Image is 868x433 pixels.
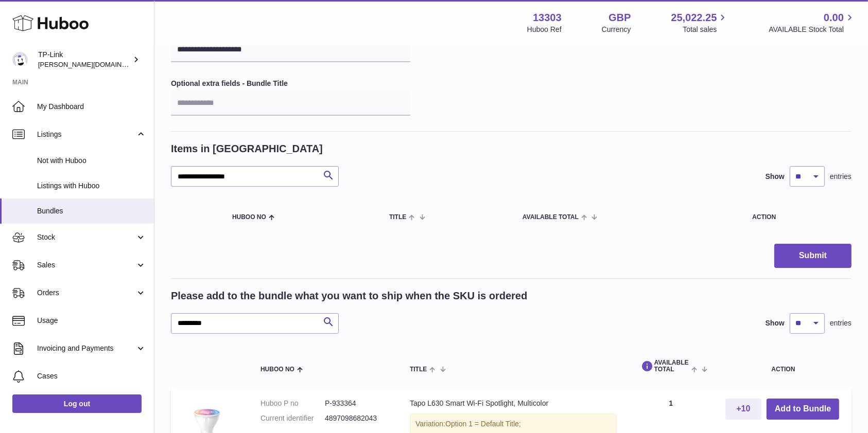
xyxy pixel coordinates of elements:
span: Bundles [37,206,146,216]
a: 25,022.25 Total sales [671,11,728,34]
h2: Please add to the bundle what you want to ship when the SKU is ordered [171,289,527,303]
span: Listings with Huboo [37,181,146,191]
label: Show [766,172,785,182]
img: susie.li@tp-link.com [12,52,28,67]
span: AVAILABLE Total [637,359,689,373]
label: Show [766,318,785,328]
span: Title [410,366,427,373]
strong: GBP [609,11,631,25]
span: Not with Huboo [37,156,146,166]
dt: Huboo P no [261,399,325,408]
dt: Current identifier [261,413,325,423]
span: Total sales [683,25,728,34]
div: Action [752,214,841,221]
div: Huboo Ref [527,25,562,34]
button: Submit [774,244,852,268]
th: Action [715,349,852,383]
h2: Items in [GEOGRAPHIC_DATA] [171,142,323,156]
span: Option 1 = Default Title; [445,420,521,428]
span: 0.00 [824,11,844,25]
span: 25,022.25 [671,11,717,25]
span: Huboo no [261,366,294,373]
span: My Dashboard [37,102,146,112]
dd: P-933364 [325,399,389,408]
dd: 4897098682043 [325,413,389,423]
span: Listings [37,130,135,139]
span: Invoicing and Payments [37,344,135,353]
strong: 13303 [533,11,562,25]
span: Usage [37,316,146,326]
span: Sales [37,260,135,270]
span: entries [830,318,852,328]
span: Cases [37,371,146,381]
span: AVAILABLE Stock Total [769,25,856,34]
span: AVAILABLE Total [523,214,579,221]
span: Orders [37,288,135,298]
a: 0.00 AVAILABLE Stock Total [769,11,856,34]
button: +10 [725,399,761,420]
div: Currency [602,25,631,34]
span: entries [830,172,852,182]
span: Huboo no [232,214,266,221]
div: TP-Link [38,50,131,69]
span: Title [389,214,406,221]
span: Stock [37,232,135,242]
span: [PERSON_NAME][DOMAIN_NAME][EMAIL_ADDRESS][DOMAIN_NAME] [38,60,260,68]
a: Log out [12,394,142,413]
label: Optional extra fields - Bundle Title [171,79,410,88]
button: Add to Bundle [767,399,839,420]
